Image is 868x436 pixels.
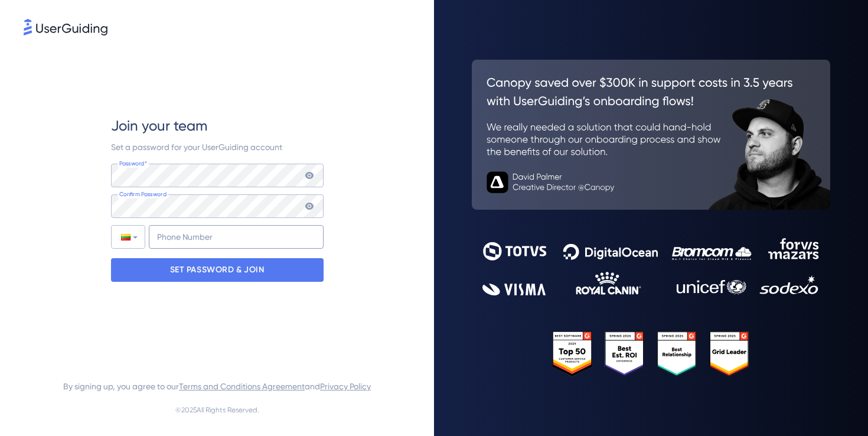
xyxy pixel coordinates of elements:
[482,238,820,295] img: 9302ce2ac39453076f5bc0f2f2ca889b.svg
[111,142,282,152] span: Set a password for your UserGuiding account
[175,403,259,417] span: © 2025 All Rights Reserved.
[149,225,324,249] input: Phone Number
[111,116,207,135] span: Join your team
[553,331,750,376] img: 25303e33045975176eb484905ab012ff.svg
[170,261,265,279] p: SET PASSWORD & JOIN
[179,382,305,391] a: Terms and Conditions Agreement
[320,382,371,391] a: Privacy Policy
[24,19,107,35] img: 8faab4ba6bc7696a72372aa768b0286c.svg
[472,60,830,210] img: 26c0aa7c25a843aed4baddd2b5e0fa68.svg
[63,379,371,393] span: By signing up, you agree to our and
[112,226,145,248] div: Lithuania: + 370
